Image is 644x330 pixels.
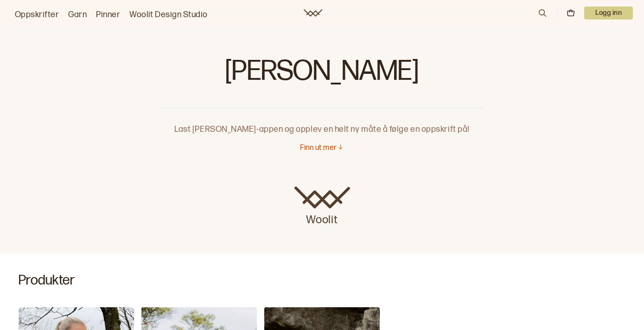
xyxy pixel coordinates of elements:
[584,6,633,19] button: User dropdown
[161,108,483,136] p: Last [PERSON_NAME]-appen og opplev en helt ny måte å følge en oppskrift på!
[96,8,120,21] a: Pinner
[129,8,208,21] a: Woolit Design Studio
[161,56,483,93] h1: [PERSON_NAME]
[294,209,350,227] p: Woolit
[294,187,350,209] img: Woolit
[300,143,344,153] button: Finn ut mer
[15,8,59,21] a: Oppskrifter
[304,9,322,17] a: Woolit
[584,6,633,19] p: Logg inn
[68,8,87,21] a: Garn
[300,143,337,153] p: Finn ut mer
[294,187,350,227] a: Woolit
